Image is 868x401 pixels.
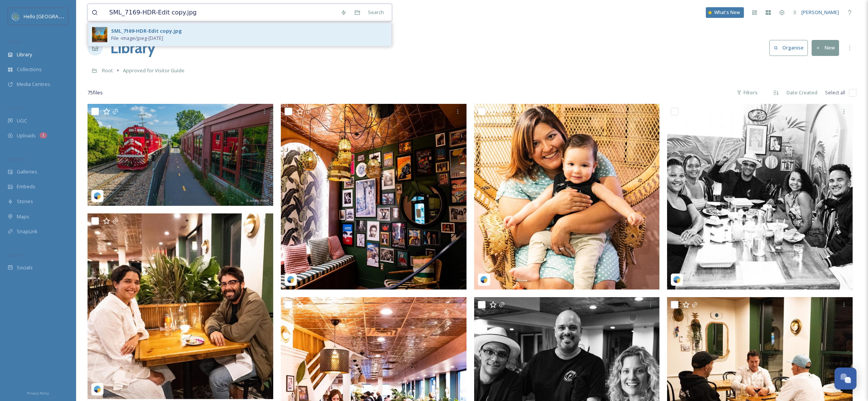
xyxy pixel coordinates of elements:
span: Privacy Policy [27,391,49,396]
span: Galleries [17,168,37,175]
span: Socials [17,264,33,271]
img: plasminojen-4726665.jpg [88,104,273,206]
a: Approved for Visitor Guide [123,66,185,75]
span: Select all [825,89,845,96]
div: Filters [733,85,761,100]
button: Organise [769,40,808,56]
img: snapsea-logo.png [94,192,101,200]
span: SOCIALS [8,252,23,258]
span: Collections [17,66,42,73]
a: What's New [706,7,744,18]
img: snapsea-logo.png [673,276,681,283]
span: Media Centres [17,81,50,88]
img: santiagos_vt-17864505374940423.jpg [281,104,467,290]
span: UGC [17,117,27,124]
div: Date Created [783,85,821,100]
span: MEDIA [8,39,21,45]
span: Library [17,51,32,58]
span: Root [102,67,113,74]
a: Library [110,37,155,59]
img: santiagos_vt-17932015625708023.jpg [667,104,853,290]
img: santiagos_vt-17903978246749803.jpg [88,213,273,399]
span: COLLECT [8,105,24,111]
span: Hello [GEOGRAPHIC_DATA] [24,13,85,20]
img: santiagos_vt-17997413966050881.jpg [474,104,660,290]
a: Organise [769,40,812,56]
input: Search your library [105,4,337,21]
img: images.png [12,13,20,20]
div: 1 [40,132,47,138]
span: Uploads [17,132,36,139]
span: WIDGETS [8,156,25,162]
img: snapsea-logo.png [287,276,295,283]
img: snapsea-logo.png [480,276,488,283]
img: 8b7303b5-6ce5-43cb-af4f-1a64fc3b37df.jpg [92,27,107,42]
span: SnapLink [17,228,38,235]
div: Search [364,5,388,20]
span: Embeds [17,183,35,190]
button: New [812,40,839,56]
div: SML_7169-HDR-Edit copy.jpg [111,27,182,35]
img: snapsea-logo.png [94,385,101,393]
a: Root [102,66,113,75]
a: Privacy Policy [27,388,49,397]
span: [PERSON_NAME] [801,9,839,16]
a: [PERSON_NAME] [789,5,843,20]
button: Open Chat [835,368,857,390]
span: Approved for Visitor Guide [123,67,185,74]
span: Maps [17,213,29,220]
span: Stories [17,198,33,205]
span: File - image/jpeg - [DATE] [111,35,163,42]
span: 75 file s [88,89,103,96]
